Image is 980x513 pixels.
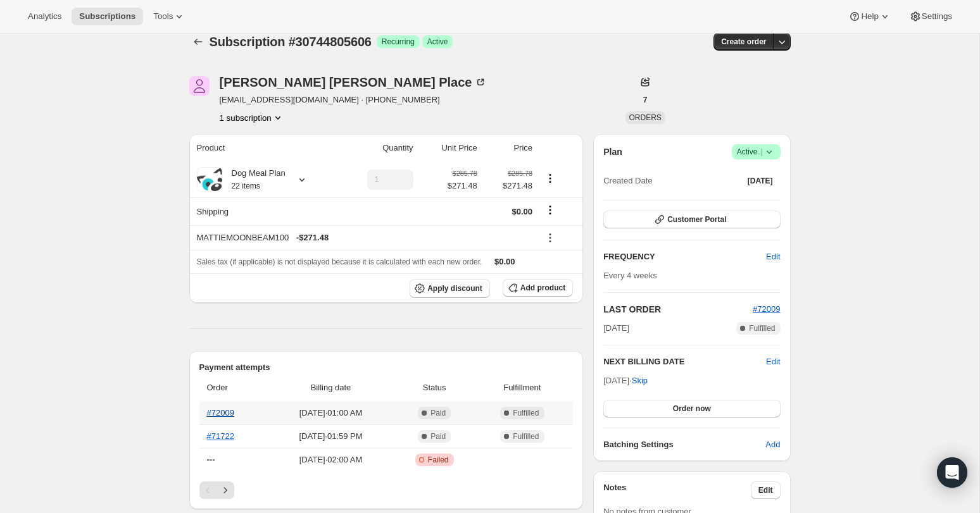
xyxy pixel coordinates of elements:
[481,134,536,162] th: Price
[199,481,574,499] nav: Pagination
[508,170,532,177] small: $285.78
[220,111,284,124] button: Product actions
[427,283,482,294] span: Apply discount
[748,176,773,186] span: [DATE]
[937,457,967,488] div: Open Intercom Messenger
[503,279,573,297] button: Add product
[382,37,415,47] span: Recurring
[513,431,539,442] span: Fulfilled
[673,404,711,414] span: Order now
[603,250,766,263] h2: FREQUENCY
[197,257,482,266] span: Sales tax (if applicable) is not displayed because it is calculated with each new order.
[603,175,652,187] span: Created Date
[448,180,477,192] span: $271.48
[603,145,622,158] h2: Plan
[494,257,515,266] span: $0.00
[758,435,788,455] button: Add
[232,182,260,190] small: 22 items
[197,232,533,244] div: MATTIEMOONBEAM100
[207,408,234,417] a: #72009
[766,355,780,368] button: Edit
[713,33,774,51] button: Create order
[189,134,337,162] th: Product
[479,381,566,394] span: Fulfillment
[760,147,762,157] span: |
[28,11,61,22] span: Analytics
[758,485,773,495] span: Edit
[603,400,780,417] button: Order now
[766,250,780,263] span: Edit
[603,438,765,451] h6: Batching Settings
[721,37,766,47] span: Create order
[901,8,960,25] button: Settings
[667,214,726,225] span: Customer Portal
[430,431,446,442] span: Paid
[199,374,268,402] th: Order
[430,408,446,418] span: Paid
[513,408,539,418] span: Fulfilled
[632,374,648,387] span: Skip
[410,279,490,298] button: Apply discount
[428,455,449,465] span: Failed
[841,8,898,25] button: Help
[749,323,775,333] span: Fulfilled
[758,247,788,267] button: Edit
[272,407,390,419] span: [DATE] · 01:00 AM
[272,381,390,394] span: Billing date
[643,95,648,105] span: 7
[603,271,657,280] span: Every 4 weeks
[485,180,532,192] span: $271.48
[153,11,173,22] span: Tools
[189,76,210,96] span: Kristen Arnold - Mattie's Place
[540,171,560,185] button: Product actions
[520,283,565,293] span: Add product
[453,170,477,177] small: $285.78
[603,322,629,335] span: [DATE]
[398,381,472,394] span: Status
[337,134,417,162] th: Quantity
[146,8,193,25] button: Tools
[751,481,781,499] button: Edit
[603,376,648,385] span: [DATE] ·
[512,207,533,216] span: $0.00
[207,455,215,464] span: ---
[603,303,753,316] h2: LAST ORDER
[210,35,372,49] span: Subscription #30744805606
[629,113,662,122] span: ORDERS
[603,355,766,368] h2: NEXT BILLING DATE
[603,211,780,228] button: Customer Portal
[922,11,952,22] span: Settings
[222,167,286,192] div: Dog Meal Plan
[217,481,234,499] button: Next
[220,76,487,89] div: [PERSON_NAME] [PERSON_NAME] Place
[220,94,487,106] span: [EMAIL_ADDRESS][DOMAIN_NAME] · [PHONE_NUMBER]
[20,8,69,25] button: Analytics
[753,303,780,316] button: #72009
[417,134,481,162] th: Unit Price
[427,37,448,47] span: Active
[272,454,390,466] span: [DATE] · 02:00 AM
[753,304,780,314] a: #72009
[624,371,655,391] button: Skip
[737,145,776,158] span: Active
[861,11,878,22] span: Help
[272,430,390,443] span: [DATE] · 01:59 PM
[740,172,781,190] button: [DATE]
[636,91,655,109] button: 7
[189,197,337,225] th: Shipping
[79,11,135,22] span: Subscriptions
[603,481,751,499] h3: Notes
[765,438,780,451] span: Add
[207,431,234,441] a: #71722
[540,203,560,217] button: Shipping actions
[296,232,329,244] span: - $271.48
[199,361,574,374] h2: Payment attempts
[197,168,222,191] img: product img
[72,8,143,25] button: Subscriptions
[189,33,207,51] button: Subscriptions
